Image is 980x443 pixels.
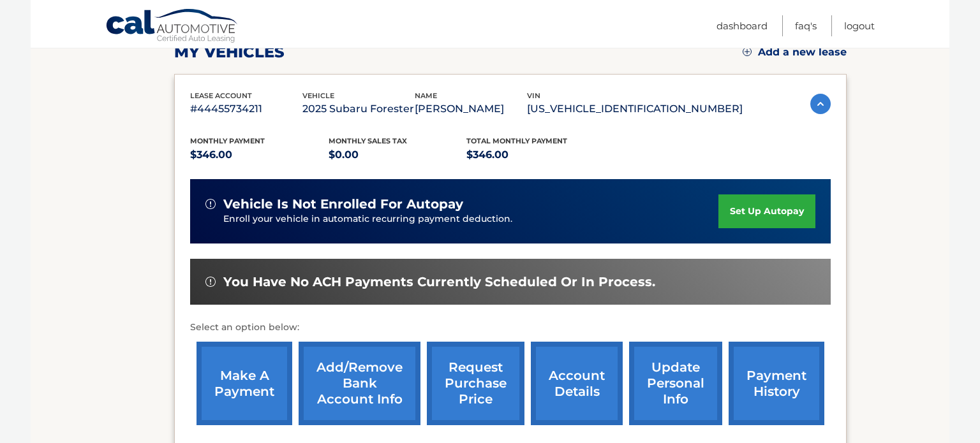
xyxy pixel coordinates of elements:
span: Monthly Payment [190,136,265,145]
span: You have no ACH payments currently scheduled or in process. [223,274,655,290]
a: set up autopay [718,194,815,228]
img: alert-white.svg [205,277,216,287]
p: [US_VEHICLE_IDENTIFICATION_NUMBER] [527,100,743,118]
span: Total Monthly Payment [466,136,567,145]
p: Select an option below: [190,320,831,335]
a: update personal info [629,342,722,425]
p: Enroll your vehicle in automatic recurring payment deduction. [223,212,718,226]
p: 2025 Subaru Forester [302,100,415,118]
a: make a payment [197,342,292,425]
span: vehicle [302,91,334,100]
p: $346.00 [190,146,329,164]
a: Cal Automotive [105,8,239,45]
img: alert-white.svg [205,199,216,209]
span: lease account [190,91,252,100]
a: Add/Remove bank account info [299,342,420,425]
h2: my vehicles [174,43,285,62]
a: Dashboard [716,15,768,36]
p: $346.00 [466,146,605,164]
a: Logout [844,15,875,36]
a: request purchase price [427,342,524,425]
span: vin [527,91,540,100]
a: FAQ's [795,15,817,36]
p: #44455734211 [190,100,302,118]
span: Monthly sales Tax [329,136,407,145]
a: payment history [729,342,824,425]
span: vehicle is not enrolled for autopay [223,196,463,212]
img: add.svg [743,47,752,56]
a: account details [531,342,623,425]
span: name [415,91,437,100]
a: Add a new lease [743,46,847,59]
p: [PERSON_NAME] [415,100,527,118]
p: $0.00 [329,146,467,164]
img: accordion-active.svg [810,94,831,114]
